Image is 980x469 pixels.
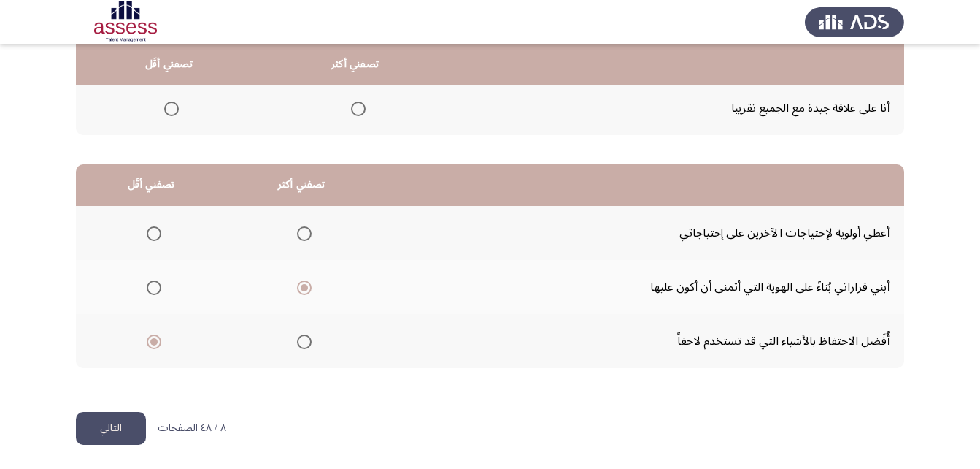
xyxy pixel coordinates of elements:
td: أعطي أولوية لإحتياجات الآخرين على إحتياجاتي [377,206,904,260]
td: أُفَضل الاحتفاظ بالأشياء التي قد تستخدم لاحقاً [377,314,904,368]
th: تصفني أقَل [76,44,262,85]
p: ٨ / ٤٨ الصفحات [158,422,226,435]
td: أنا على علاقة جيدة مع الجميع تقريبا [448,81,904,135]
mat-radio-group: Select an option [141,329,161,354]
mat-radio-group: Select an option [158,96,179,121]
td: أبني قراراتي بُناءً على الهوية التي أتمنى أن أكون عليها [377,260,904,314]
img: Assessment logo of OCM R1 ASSESS [76,1,175,42]
mat-radio-group: Select an option [291,275,312,300]
mat-radio-group: Select an option [291,221,312,245]
mat-radio-group: Select an option [141,275,161,300]
button: load next page [76,412,146,445]
img: Assess Talent Management logo [805,1,904,42]
mat-radio-group: Select an option [345,96,366,121]
th: تصفني أكثر [226,164,377,206]
th: تصفني أقَل [76,164,226,206]
mat-radio-group: Select an option [291,329,312,354]
th: تصفني أكثر [262,44,448,85]
mat-radio-group: Select an option [141,221,161,245]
